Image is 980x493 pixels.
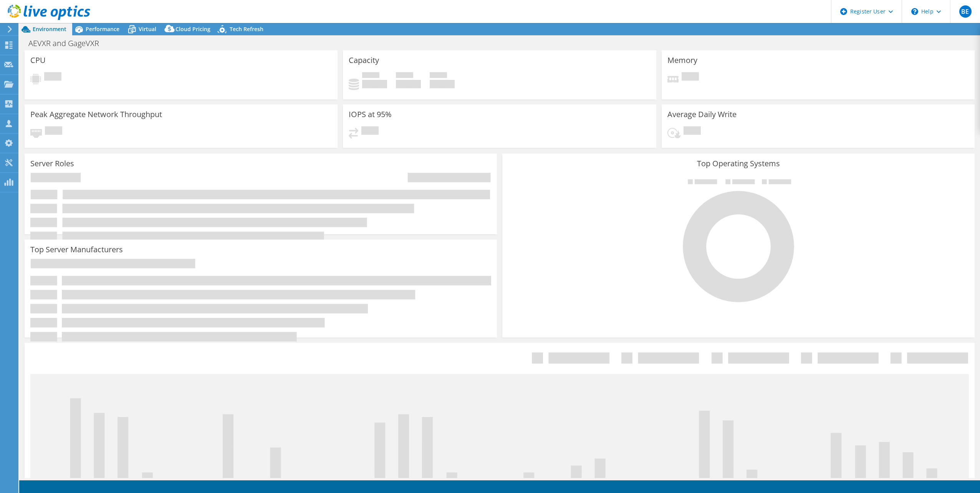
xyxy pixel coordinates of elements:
[349,56,379,65] h3: Capacity
[362,80,387,88] h4: 0 GiB
[682,72,699,83] span: Pending
[430,80,455,88] h4: 0 GiB
[667,56,697,65] h3: Memory
[911,8,918,15] svg: \n
[349,110,392,119] h3: IOPS at 95%
[667,110,737,119] h3: Average Daily Write
[139,25,156,33] span: Virtual
[430,72,447,80] span: Total
[230,25,263,33] span: Tech Refresh
[33,25,66,33] span: Environment
[396,72,413,80] span: Free
[45,126,62,137] span: Pending
[396,80,421,88] h4: 0 GiB
[175,25,210,33] span: Cloud Pricing
[44,72,61,83] span: Pending
[30,110,162,119] h3: Peak Aggregate Network Throughput
[25,39,111,48] h1: AEVXR and GageVXR
[362,72,379,80] span: Used
[86,25,119,33] span: Performance
[508,159,969,168] h3: Top Operating Systems
[30,245,123,254] h3: Top Server Manufacturers
[30,56,46,65] h3: CPU
[959,5,972,18] span: BE
[30,159,74,168] h3: Server Roles
[684,126,701,137] span: Pending
[361,126,379,137] span: Pending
